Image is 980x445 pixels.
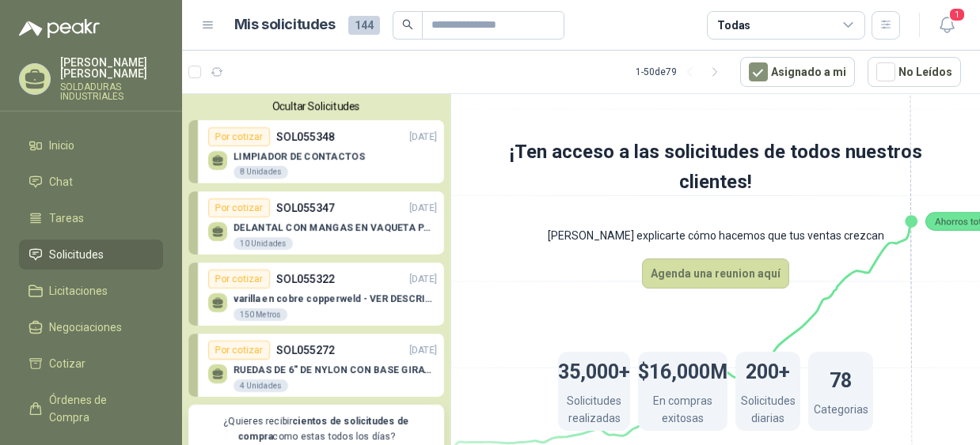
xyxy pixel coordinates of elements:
p: [DATE] [409,130,437,145]
button: No Leídos [868,57,961,87]
button: Ocultar Solicitudes [188,100,444,112]
p: Solicitudes diarias [735,392,800,431]
div: 10 Unidades [234,237,293,250]
span: Órdenes de Compra [49,391,148,426]
span: 144 [348,16,380,35]
img: Logo peakr [19,19,100,38]
span: 1 [948,7,966,22]
p: Solicitudes realizadas [558,392,630,431]
h1: 200+ [746,353,790,387]
a: Negociaciones [19,312,163,342]
p: ¿Quieres recibir como estas todos los días? [198,414,435,444]
a: Inicio [19,130,163,160]
div: Todas [717,17,750,34]
div: 4 Unidades [234,379,288,392]
a: Licitaciones [19,276,163,306]
p: Categorias [814,401,868,422]
div: Por cotizar [208,341,270,360]
span: Tareas [49,209,84,227]
h1: Mis solicitudes [234,13,336,36]
div: Por cotizar [208,198,270,217]
p: varilla en cobre copperweld - VER DESCRIPCIÓN [234,293,437,304]
div: 1 - 50 de 79 [636,59,727,85]
a: Órdenes de Compra [19,385,163,432]
button: 1 [933,11,961,40]
span: Chat [49,173,73,190]
p: SOL055347 [276,199,335,217]
span: Solicitudes [49,246,104,263]
p: SOL055348 [276,128,335,145]
h1: $16,000M [638,353,727,387]
p: [DATE] [409,201,437,216]
span: Cotizar [49,355,85,372]
p: LIMPIADOR DE CONTACTOS [234,151,365,162]
a: Por cotizarSOL055347[DATE] DELANTAL CON MANGAS EN VAQUETA PARA SOLDADOR10 Unidades [188,191,444,255]
span: Inicio [49,137,74,154]
a: Tareas [19,203,163,233]
a: Por cotizarSOL055272[DATE] RUEDAS DE 6" DE NYLON CON BASE GIRATORIA EN ACERO INOXIDABLE4 Unidades [188,334,444,397]
p: [DATE] [409,272,437,287]
a: Chat [19,167,163,197]
span: search [402,19,413,30]
a: Por cotizarSOL055348[DATE] LIMPIADOR DE CONTACTOS8 Unidades [188,120,444,183]
p: [DATE] [409,343,437,358]
p: En compras exitosas [638,392,727,431]
p: SOL055272 [276,341,335,359]
div: Por cotizar [208,270,270,288]
div: 8 Unidades [234,166,288,179]
p: [PERSON_NAME] [PERSON_NAME] [60,57,163,79]
a: Cotizar [19,349,163,379]
h1: 35,000+ [558,353,630,387]
a: Solicitudes [19,239,163,270]
div: Por cotizar [208,127,270,146]
a: Por cotizarSOL055322[DATE] varilla en cobre copperweld - VER DESCRIPCIÓN150 Metros [188,262,444,326]
p: DELANTAL CON MANGAS EN VAQUETA PARA SOLDADOR [234,222,437,233]
button: Asignado a mi [740,57,855,87]
span: Licitaciones [49,282,108,300]
span: Negociaciones [49,319,122,336]
b: cientos de solicitudes de compra [238,416,409,442]
button: Agenda una reunion aquí [642,258,789,288]
p: SOLDADURAS INDUSTRIALES [60,82,163,101]
p: RUEDAS DE 6" DE NYLON CON BASE GIRATORIA EN ACERO INOXIDABLE [234,364,437,375]
div: 150 Metros [234,308,287,321]
h1: 78 [830,361,852,396]
p: SOL055322 [276,270,335,288]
